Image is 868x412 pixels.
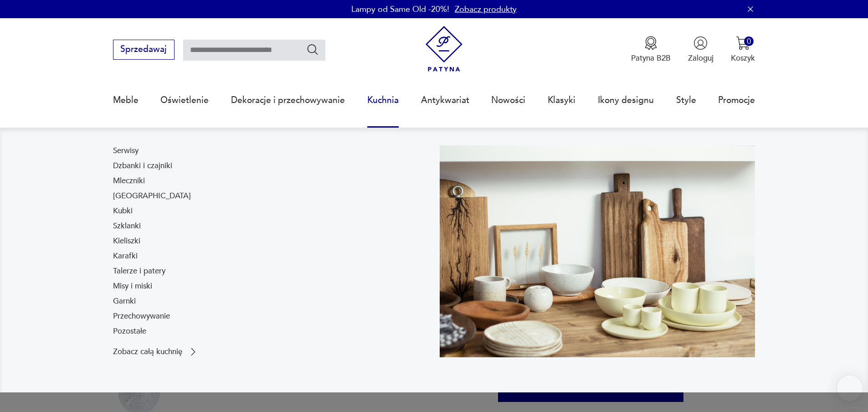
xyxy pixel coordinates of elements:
[231,79,345,121] a: Dekoracje i przechowywanie
[631,36,671,63] button: Patyna B2B
[598,79,654,121] a: Ikony designu
[631,36,671,63] a: Ikona medaluPatyna B2B
[421,26,467,72] img: Patyna - sklep z meblami i dekoracjami vintage
[113,326,146,337] a: Pozostałe
[744,36,754,46] div: 0
[113,79,139,121] a: Meble
[113,206,133,216] a: Kubki
[113,175,145,186] a: Mleczniki
[491,79,525,121] a: Nowości
[113,311,170,322] a: Przechowywanie
[113,251,138,262] a: Karafki
[160,79,209,121] a: Oświetlenie
[731,36,755,63] button: 0Koszyk
[306,43,319,56] button: Szukaj
[837,376,863,401] iframe: Smartsupp widget button
[688,36,714,63] button: Zaloguj
[693,36,708,50] img: Ikonka użytkownika
[113,40,175,60] button: Sprzedawaj
[455,4,517,15] a: Zobacz produkty
[351,4,449,15] p: Lampy od Same Old -20%!
[113,145,139,156] a: Serwisy
[631,53,671,63] p: Patyna B2B
[113,348,182,355] p: Zobacz całą kuchnię
[113,221,141,232] a: Szklanki
[644,36,658,50] img: Ikona medalu
[688,53,714,63] p: Zaloguj
[113,296,136,307] a: Garnki
[440,145,755,357] img: b2f6bfe4a34d2e674d92badc23dc4074.jpg
[113,266,165,277] a: Talerze i patery
[548,79,575,121] a: Klasyki
[367,79,399,121] a: Kuchnia
[113,281,152,292] a: Misy i miski
[113,160,172,171] a: Dzbanki i czajniki
[113,191,191,201] a: [GEOGRAPHIC_DATA]
[676,79,696,121] a: Style
[421,79,469,121] a: Antykwariat
[736,36,750,50] img: Ikona koszyka
[113,346,199,357] a: Zobacz całą kuchnię
[718,79,755,121] a: Promocje
[731,53,755,63] p: Koszyk
[113,46,175,54] a: Sprzedawaj
[113,236,140,247] a: Kieliszki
